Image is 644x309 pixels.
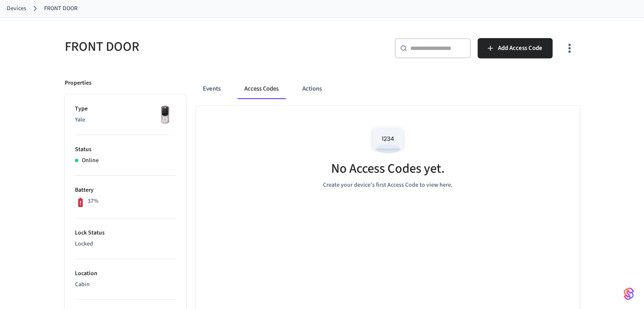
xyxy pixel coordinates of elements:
[75,145,176,154] p: Status
[75,116,176,124] p: Yale
[75,269,176,278] p: Location
[498,43,542,54] span: Add Access Code
[331,160,445,177] h5: No Access Codes yet.
[44,4,77,13] a: FRONT DOOR
[88,197,99,206] p: 37%
[155,105,176,126] img: Yale Assure Touchscreen Wifi Smart Lock, Satin Nickel, Front
[7,4,26,13] a: Devices
[369,123,407,159] img: Access Codes Empty State
[75,229,176,237] p: Lock Status
[196,79,580,99] div: ant example
[65,38,317,55] h5: FRONT DOOR
[296,79,329,99] button: Actions
[65,79,91,88] p: Properties
[75,240,176,248] p: Locked
[75,186,176,195] p: Battery
[323,181,453,190] p: Create your device's first Access Code to view here.
[624,287,634,301] img: SeamLogoGradient.69752ec5.svg
[75,280,176,289] p: Cabin
[82,156,99,165] p: Online
[478,38,553,58] button: Add Access Code
[238,79,285,99] button: Access Codes
[196,79,227,99] button: Events
[75,105,176,113] p: Type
